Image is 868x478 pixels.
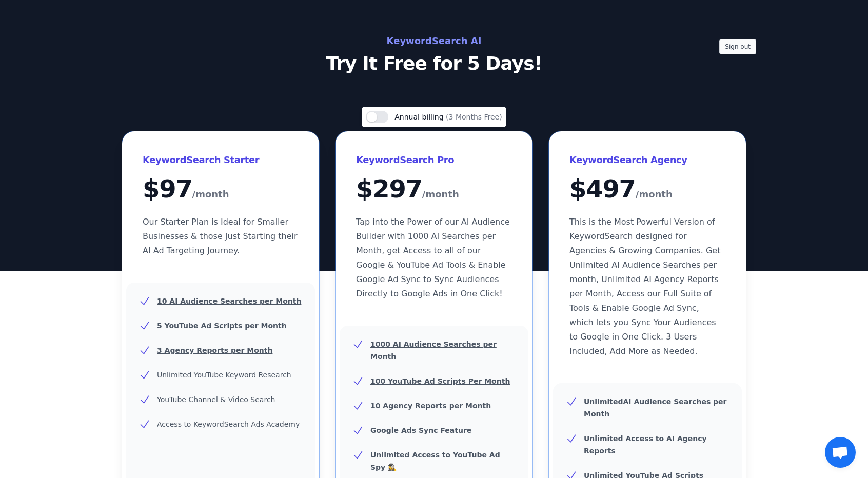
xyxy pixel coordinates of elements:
b: Unlimited Access to AI Agency Reports [584,434,707,455]
span: YouTube Channel & Video Search [157,395,275,404]
div: $ 297 [356,176,512,203]
h2: KeywordSearch AI [204,33,664,49]
span: Access to KeywordSearch Ads Academy [157,420,300,428]
u: 3 Agency Reports per Month [157,346,272,354]
button: Sign out [719,39,756,54]
u: 10 AI Audience Searches per Month [157,297,301,305]
span: Annual billing [394,113,446,121]
u: 100 YouTube Ad Scripts Per Month [370,377,510,385]
a: Open chat [825,437,856,468]
span: /month [192,186,229,203]
u: 10 Agency Reports per Month [370,402,491,410]
span: /month [636,186,673,203]
div: $ 497 [569,176,725,203]
h3: KeywordSearch Starter [143,152,299,168]
b: AI Audience Searches per Month [584,397,727,418]
p: Try It Free for 5 Days! [204,53,664,74]
div: $ 97 [143,176,299,203]
h3: KeywordSearch Agency [569,152,725,168]
u: Unlimited [584,397,623,406]
b: Unlimited Access to YouTube Ad Spy 🕵️‍♀️ [370,451,500,471]
u: 5 YouTube Ad Scripts per Month [157,322,287,330]
u: 1000 AI Audience Searches per Month [370,340,497,361]
span: Tap into the Power of our AI Audience Builder with 1000 AI Searches per Month, get Access to all ... [356,217,510,298]
span: This is the Most Powerful Version of KeywordSearch designed for Agencies & Growing Companies. Get... [569,217,720,356]
b: Google Ads Sync Feature [370,426,471,434]
span: (3 Months Free) [446,113,502,121]
span: Our Starter Plan is Ideal for Smaller Businesses & those Just Starting their AI Ad Targeting Jour... [143,217,298,255]
span: /month [422,186,459,203]
h3: KeywordSearch Pro [356,152,512,168]
span: Unlimited YouTube Keyword Research [157,371,291,379]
